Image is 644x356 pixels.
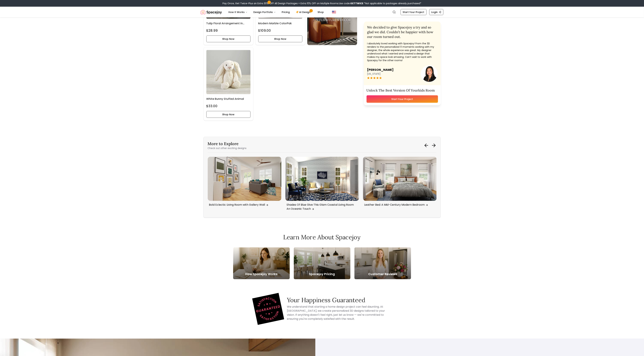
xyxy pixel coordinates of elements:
[201,9,222,16] img: Spacejoy Logo
[367,25,437,39] h2: We decided to give Spacejoy a try and so glad we did. Couldn’t be happier with how our room turne...
[354,247,411,279] a: Customer Reviews
[287,297,389,304] h3: Your Happiness Guaranteed
[226,9,250,16] button: How It Works
[367,42,437,62] p: I absolutely loved working with Spacejoy! From the 3D renders to the personalized 1:1 moments wor...
[285,157,359,214] div: 2 / 6
[367,67,394,72] h3: [PERSON_NAME]
[367,72,394,76] p: [US_STATE]
[208,157,281,210] div: 1 / 6
[226,9,327,16] nav: Main
[364,2,421,5] span: *Not applicable to packages already purchased*
[354,272,411,277] h5: Customer Reviews
[206,28,218,33] h4: $28.99
[401,9,427,15] a: Start Your Project
[367,95,438,103] a: Start Your Project
[350,2,364,5] b: GETTWICE
[209,203,279,207] p: Bold Eclectic Living Room with Gallery Wall
[208,157,281,208] a: Bold Eclectic Living Room with Gallery WallBold Eclectic Living Room with Gallery Wall
[252,293,284,325] img: Spacejoy logo representing our Happiness Guaranteed promise
[201,7,443,18] nav: Global
[206,104,218,108] h4: $33.00
[208,146,247,150] p: Check out other exciting designs
[258,36,302,42] button: Shop Now
[364,203,434,207] p: Leather Bed: A Mid-Century Modern Bedroom
[206,21,250,25] h6: Tulip Floral Arrangement in Glass Vase
[332,10,336,14] img: United States
[206,50,250,94] img: White Bunny Stuffed Animal image
[206,97,250,101] h6: White Bunny Stuffed Animal
[206,111,250,118] button: Shop Now
[208,141,247,146] h3: More to Explore
[203,47,253,121] a: White Bunny Stuffed Animal imageWhite Bunny Stuffed Animal$33.00Shop Now
[363,157,437,208] a: Leather Bed: A Mid-Century Modern BedroomLeather Bed: A Mid-Century Modern Bedroom
[363,157,437,201] img: Leather Bed: A Mid-Century Modern Bedroom
[233,234,411,241] h2: Learn More About Spacejoy
[247,295,398,322] div: Happiness Guarantee Information
[421,66,437,82] img: user image
[251,9,278,16] button: Design Portfolio
[294,247,350,279] a: Spacejoy Pricing
[223,2,421,5] div: Pay Once, Get Twice-Plus an Extra 30% OFF All Design Packages + Extra 10% OFF on Multiple Rooms.
[293,9,314,16] a: AI Design
[233,272,290,277] h5: How Spacejoy Works
[294,272,350,277] h5: Spacejoy Pricing
[367,88,438,93] h3: Unlock The Best Version Of Your kids room
[287,203,356,211] p: Shades Of Blue Give This Glam Coastal Living Room An Oceanic Touch
[285,157,359,212] a: Shades Of Blue Give This Glam Coastal Living Room An Oceanic TouchShades Of Blue Give This Glam C...
[208,157,281,201] img: Bold Eclectic Living Room with Gallery Wall
[363,157,437,210] div: 3 / 6
[285,157,359,201] img: Shades Of Blue Give This Glam Coastal Living Room An Oceanic Touch
[339,2,364,5] span: Use code:
[258,21,302,25] h6: Modern Marble ColorPak
[429,9,443,15] a: Login
[287,305,389,321] h4: We understand that starting a home design project can feel daunting. At [GEOGRAPHIC_DATA], we cre...
[279,9,293,16] a: Pricing
[208,157,436,214] div: Carousel
[203,47,253,121] div: White Bunny Stuffed Animal
[258,28,271,33] h4: $109.00
[201,9,222,16] a: Spacejoy
[206,36,250,42] button: Shop Now
[315,9,327,16] a: Shop
[233,247,290,279] a: How Spacejoy Works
